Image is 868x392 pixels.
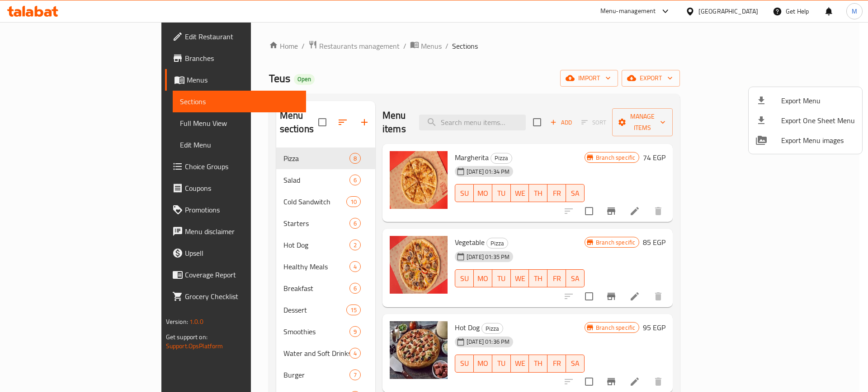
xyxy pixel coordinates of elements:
[749,130,862,150] li: Export Menu images
[749,91,862,111] li: Export menu items
[781,95,855,106] span: Export Menu
[781,135,855,146] span: Export Menu images
[749,111,862,130] li: Export one sheet menu items
[781,115,855,126] span: Export One Sheet Menu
